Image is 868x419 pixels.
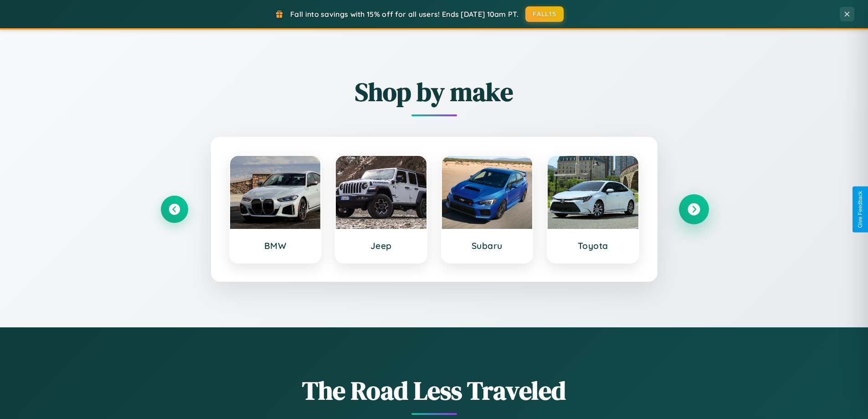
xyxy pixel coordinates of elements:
[290,10,519,19] span: Fall into savings with 15% off for all users! Ends [DATE] 10am PT.
[161,373,708,408] h1: The Road Less Traveled
[525,6,564,22] button: FALL15
[161,74,708,109] h2: Shop by make
[451,240,524,251] h3: Subaru
[557,240,629,251] h3: Toyota
[345,240,417,251] h3: Jeep
[857,191,863,228] div: Give Feedback
[239,240,312,251] h3: BMW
